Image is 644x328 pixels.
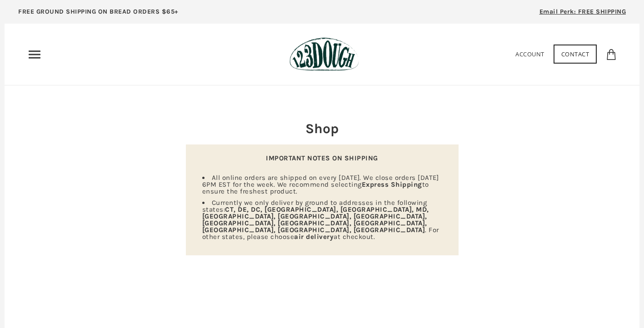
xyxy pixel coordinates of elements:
[202,174,439,195] span: All online orders are shipped on every [DATE]. We close orders [DATE] 6PM EST for the week. We re...
[539,8,626,15] span: Email Perk: FREE SHIPPING
[554,45,597,64] a: Contact
[515,50,544,58] a: Account
[27,47,42,62] nav: Primary
[18,7,179,17] p: FREE GROUND SHIPPING ON BREAD ORDERS $65+
[266,154,378,162] strong: IMPORTANT NOTES ON SHIPPING
[294,233,334,241] strong: air delivery
[186,119,459,138] h2: Shop
[202,199,439,241] span: Currently we only deliver by ground to addresses in the following states: . For other states, ple...
[362,180,422,189] strong: Express Shipping
[202,205,429,234] strong: CT, DE, DC, [GEOGRAPHIC_DATA], [GEOGRAPHIC_DATA], MD, [GEOGRAPHIC_DATA], [GEOGRAPHIC_DATA], [GEOG...
[290,37,359,71] img: 123Dough Bakery
[5,5,192,24] a: FREE GROUND SHIPPING ON BREAD ORDERS $65+
[526,5,640,24] a: Email Perk: FREE SHIPPING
